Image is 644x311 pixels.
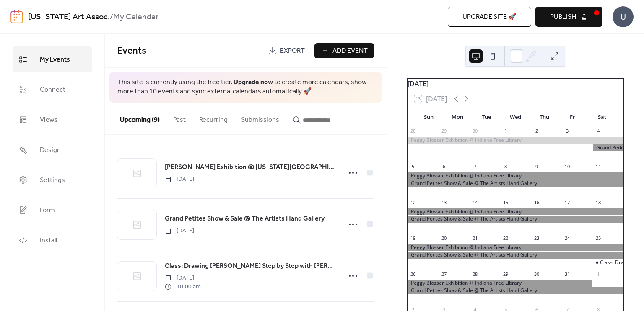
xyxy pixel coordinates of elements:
[165,261,336,271] span: Class: Drawing [PERSON_NAME] Step by Step with [PERSON_NAME]
[165,261,336,272] a: Class: Drawing [PERSON_NAME] Step by Step with [PERSON_NAME]
[40,83,65,97] span: Connect
[13,197,92,223] a: Form
[262,43,311,58] a: Export
[113,103,166,134] button: Upcoming (9)
[592,144,623,152] div: Grand Petites Show & Sale @ The Artists Hand Gallery
[408,172,623,180] div: Peggy Blosser Exhibition @ Indiana Free Library
[533,164,540,170] div: 9
[165,283,201,291] span: 10:00 am
[13,167,92,193] a: Settings
[13,227,92,253] a: Install
[165,162,336,172] span: [PERSON_NAME] Exhibition @ [US_STATE][GEOGRAPHIC_DATA]
[408,287,623,294] div: Grand Petites Show & Sale @ The Artists Hand Gallery
[441,199,447,206] div: 13
[332,46,368,56] span: Add Event
[533,271,540,277] div: 30
[234,76,273,89] a: Upgrade now
[408,280,593,287] div: Peggy Blosser Exhibition @ Indiana Free Library
[595,164,601,170] div: 11
[410,128,416,134] div: 28
[40,204,55,217] span: Form
[192,103,234,134] button: Recurring
[559,109,588,126] div: Fri
[408,252,623,259] div: Grand Petites Show & Sale @ The Artists Hand Gallery
[408,208,623,216] div: Peggy Blosser Exhibition @ Indiana Free Library
[502,199,509,206] div: 15
[165,162,336,173] a: [PERSON_NAME] Exhibition @ [US_STATE][GEOGRAPHIC_DATA]
[533,235,540,242] div: 23
[410,271,416,277] div: 26
[441,271,447,277] div: 27
[462,12,517,22] span: Upgrade site 🚀
[113,9,158,25] b: My Calendar
[502,235,509,242] div: 22
[441,235,447,242] div: 20
[472,271,478,277] div: 28
[564,199,571,206] div: 17
[13,137,92,163] a: Design
[472,235,478,242] div: 21
[533,199,540,206] div: 16
[613,6,634,27] div: U
[410,235,416,242] div: 19
[595,271,601,277] div: 1
[40,174,65,187] span: Settings
[117,42,146,60] span: Events
[502,271,509,277] div: 29
[117,78,374,97] span: This site is currently using the free tier. to create more calendars, show more than 10 events an...
[410,199,416,206] div: 12
[443,109,472,126] div: Mon
[592,259,623,266] div: Class: Drawing Jack Skellington Step by Step with Dayas Silvis
[408,244,623,251] div: Peggy Blosser Exhibition @ Indiana Free Library
[408,137,623,144] div: Peggy Blosser Exhibition @ Indiana Free Library
[165,214,325,224] span: Grand Petites Show & Sale @ The Artists Hand Gallery
[441,128,447,134] div: 29
[472,199,478,206] div: 14
[410,164,416,170] div: 5
[110,9,113,25] b: /
[408,180,623,187] div: Grand Petites Show & Sale @ The Artists Hand Gallery
[595,199,601,206] div: 18
[234,103,286,134] button: Submissions
[472,109,501,126] div: Tue
[280,46,305,56] span: Export
[588,109,617,126] div: Sat
[165,175,194,184] span: [DATE]
[414,109,443,126] div: Sun
[40,144,61,157] span: Design
[13,107,92,133] a: Views
[13,77,92,103] a: Connect
[501,109,530,126] div: Wed
[550,12,576,22] span: Publish
[165,213,325,224] a: Grand Petites Show & Sale @ The Artists Hand Gallery
[595,128,601,134] div: 4
[40,234,57,247] span: Install
[564,164,571,170] div: 10
[472,128,478,134] div: 30
[441,164,447,170] div: 6
[40,113,58,127] span: Views
[165,226,194,235] span: [DATE]
[40,53,70,67] span: My Events
[13,46,92,72] a: My Events
[564,271,571,277] div: 31
[28,9,110,25] a: [US_STATE] Art Assoc.
[530,109,559,126] div: Thu
[408,79,623,89] div: [DATE]
[314,43,374,58] button: Add Event
[533,128,540,134] div: 2
[448,7,531,27] button: Upgrade site 🚀
[472,164,478,170] div: 7
[165,274,201,283] span: [DATE]
[535,7,602,27] button: Publish
[595,235,601,242] div: 25
[502,164,509,170] div: 8
[10,10,23,23] img: logo
[166,103,192,134] button: Past
[408,216,623,223] div: Grand Petites Show & Sale @ The Artists Hand Gallery
[564,235,571,242] div: 24
[502,128,509,134] div: 1
[564,128,571,134] div: 3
